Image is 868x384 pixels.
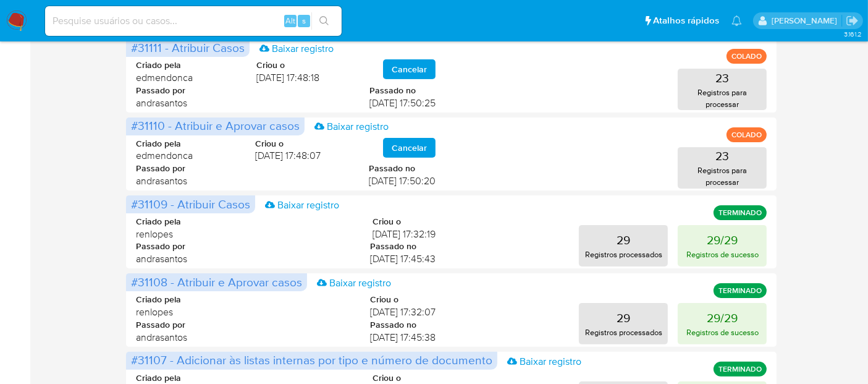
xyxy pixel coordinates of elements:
[846,14,859,27] a: Sair
[844,29,862,39] span: 3.161.2
[731,15,742,26] a: Notificações
[45,13,342,29] input: Pesquise usuários ou casos...
[285,15,295,27] span: Alt
[311,12,337,30] button: search-icon
[302,15,306,27] span: s
[772,15,841,27] p: luciana.joia@mercadopago.com.br
[653,14,719,27] span: Atalhos rápidos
